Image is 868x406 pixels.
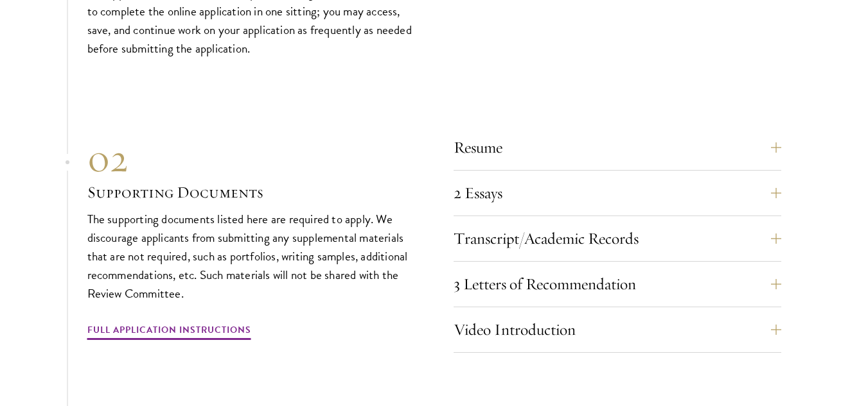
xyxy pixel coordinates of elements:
[87,182,415,203] h3: Supporting Documents
[454,178,781,208] button: 2 Essays
[454,314,781,345] button: Video Introduction
[87,210,415,303] p: The supporting documents listed here are required to apply. We discourage applicants from submitt...
[454,132,781,163] button: Resume
[87,135,415,182] div: 02
[454,269,781,300] button: 3 Letters of Recommendation
[87,322,251,342] a: Full Application Instructions
[454,223,781,254] button: Transcript/Academic Records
